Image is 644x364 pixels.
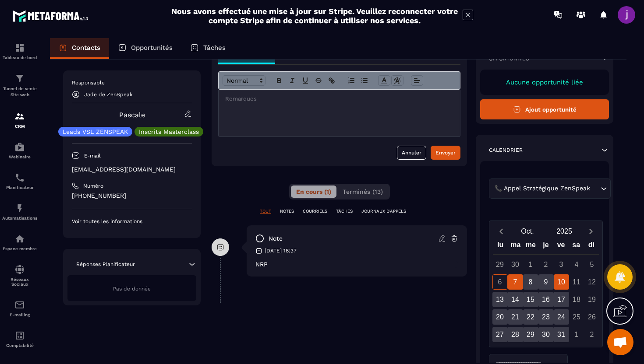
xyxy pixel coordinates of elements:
[84,91,133,98] p: Jade de ZenSpeak
[538,327,554,342] div: 30
[489,78,600,86] p: Aucune opportunité liée
[72,218,192,225] p: Voir toutes les informations
[2,258,37,293] a: social-networksocial-networkRéseaux Sociaux
[538,274,554,290] div: 9
[569,292,584,307] div: 18
[493,225,509,237] button: Previous month
[14,300,25,310] img: email
[523,292,538,307] div: 15
[72,44,100,52] p: Contacts
[584,292,600,307] div: 19
[296,188,331,195] span: En cours (1)
[2,185,37,190] p: Planificateur
[569,327,584,342] div: 1
[553,239,569,254] div: ve
[538,292,554,307] div: 16
[523,327,538,342] div: 29
[280,208,294,214] p: NOTES
[361,208,406,214] p: JOURNAUX D'APPELS
[569,239,584,254] div: sa
[72,165,192,174] p: [EMAIL_ADDRESS][DOMAIN_NAME]
[2,105,37,135] a: formationformationCRM
[569,274,584,290] div: 11
[139,129,199,135] p: Inscrits Masterclass
[546,224,583,239] button: Open years overlay
[538,309,554,325] div: 23
[14,203,25,213] img: automations
[493,239,599,342] div: Calendar wrapper
[493,257,599,342] div: Calendar days
[2,343,37,348] p: Comptabilité
[14,142,25,152] img: automations
[84,152,101,159] p: E-mail
[2,86,37,98] p: Tunnel de vente Site web
[492,309,508,325] div: 20
[480,99,609,119] button: Ajout opportunité
[63,129,128,135] p: Leads VSL ZENSPEAK
[508,239,524,254] div: ma
[523,239,538,254] div: me
[584,257,600,272] div: 5
[584,327,600,342] div: 2
[303,208,327,214] p: COURRIELS
[181,38,234,59] a: Tâches
[14,264,25,275] img: social-network
[72,79,192,86] p: Responsable
[255,261,458,268] p: NRP
[2,55,37,60] p: Tableau de bord
[493,239,508,254] div: lu
[2,293,37,324] a: emailemailE-mailing
[2,277,37,287] p: Réseaux Sociaux
[607,329,633,355] div: Ouvrir le chat
[260,208,271,214] p: TOUT
[538,257,554,272] div: 2
[508,274,523,290] div: 7
[584,239,599,254] div: di
[2,166,37,196] a: schedulerschedulerPlanificateur
[336,208,353,214] p: TÂCHES
[109,38,181,59] a: Opportunités
[492,257,508,272] div: 29
[584,274,600,290] div: 12
[269,234,283,243] p: note
[554,274,569,290] div: 10
[50,38,109,59] a: Contacts
[76,261,135,268] p: Réponses Planificateur
[2,216,37,220] p: Automatisations
[592,184,598,193] input: Search for option
[14,330,25,341] img: accountant
[569,257,584,272] div: 4
[2,66,37,105] a: formationformationTunnel de vente Site web
[554,292,569,307] div: 17
[508,257,523,272] div: 30
[131,44,173,52] p: Opportunités
[2,227,37,258] a: automationsautomationsEspace membre
[584,309,600,325] div: 26
[2,135,37,166] a: automationsautomationsWebinaire
[203,44,226,52] p: Tâches
[291,185,336,198] button: En cours (1)
[435,148,456,157] div: Envoyer
[397,146,426,160] button: Annuler
[492,184,592,193] span: 📞 Appel Stratégique ZenSpeak
[492,327,508,342] div: 27
[14,73,25,84] img: formation
[72,192,192,200] p: [PHONE_NUMBER]
[489,178,611,199] div: Search for option
[489,147,523,154] p: Calendrier
[14,42,25,53] img: formation
[523,274,538,290] div: 8
[171,7,458,25] h2: Nous avons effectué une mise à jour sur Stripe. Veuillez reconnecter votre compte Stripe afin de ...
[2,312,37,317] p: E-mailing
[14,234,25,244] img: automations
[2,36,37,66] a: formationformationTableau de bord
[14,111,25,122] img: formation
[119,111,145,119] a: Pascale
[583,225,599,237] button: Next month
[554,257,569,272] div: 3
[2,246,37,251] p: Espace membre
[265,247,297,254] p: [DATE] 18:37
[508,309,523,325] div: 21
[83,182,103,189] p: Numéro
[523,257,538,272] div: 1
